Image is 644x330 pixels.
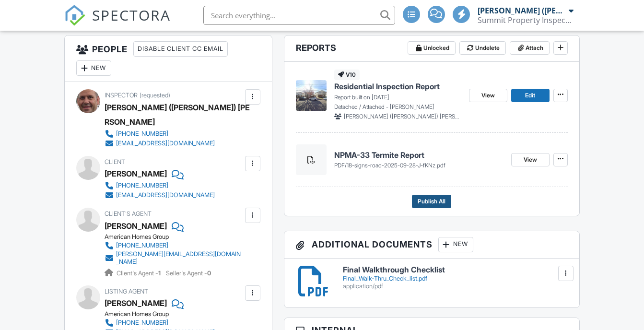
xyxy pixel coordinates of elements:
[116,182,168,189] div: [PHONE_NUMBER]
[133,41,228,57] div: Disable Client CC Email
[203,6,395,25] input: Search everything...
[105,181,215,190] a: [PHONE_NUMBER]
[478,6,566,15] div: [PERSON_NAME] ([PERSON_NAME]) [PERSON_NAME]
[105,310,222,318] div: American Homes Group
[116,140,215,147] div: [EMAIL_ADDRESS][DOMAIN_NAME]
[76,60,111,76] div: New
[116,130,168,138] div: [PHONE_NUMBER]
[105,92,138,99] span: Inspector
[105,296,167,310] a: [PERSON_NAME]
[105,318,215,328] a: [PHONE_NUMBER]
[105,233,250,241] div: American Homes Group
[105,100,250,129] div: [PERSON_NAME] ([PERSON_NAME]) [PERSON_NAME]
[105,219,167,233] a: [PERSON_NAME]
[117,270,162,277] span: Client's Agent -
[343,266,567,274] h6: Final Walkthrough Checklist
[105,241,243,250] a: [PHONE_NUMBER]
[207,270,211,277] strong: 0
[65,35,272,82] h3: People
[105,129,243,139] a: [PHONE_NUMBER]
[64,5,85,26] img: The Best Home Inspection Software - Spectora
[116,191,215,199] div: [EMAIL_ADDRESS][DOMAIN_NAME]
[343,275,567,283] div: Final_Walk-Thru_Check_list.pdf
[105,190,215,200] a: [EMAIL_ADDRESS][DOMAIN_NAME]
[105,166,167,181] div: [PERSON_NAME]
[64,13,171,33] a: SPECTORA
[105,250,243,266] a: [PERSON_NAME][EMAIL_ADDRESS][DOMAIN_NAME]
[105,288,148,295] span: Listing Agent
[158,270,161,277] strong: 1
[105,210,152,217] span: Client's Agent
[105,158,125,165] span: Client
[140,92,170,99] span: (requested)
[105,139,243,148] a: [EMAIL_ADDRESS][DOMAIN_NAME]
[438,237,473,252] div: New
[343,266,567,290] a: Final Walkthrough Checklist Final_Walk-Thru_Check_list.pdf application/pdf
[284,231,579,259] h3: Additional Documents
[116,319,168,327] div: [PHONE_NUMBER]
[343,283,567,290] div: application/pdf
[92,5,171,25] span: SPECTORA
[478,15,574,25] div: Summit Property Inspectors
[116,242,168,249] div: [PHONE_NUMBER]
[116,250,243,266] div: [PERSON_NAME][EMAIL_ADDRESS][DOMAIN_NAME]
[166,270,211,277] span: Seller's Agent -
